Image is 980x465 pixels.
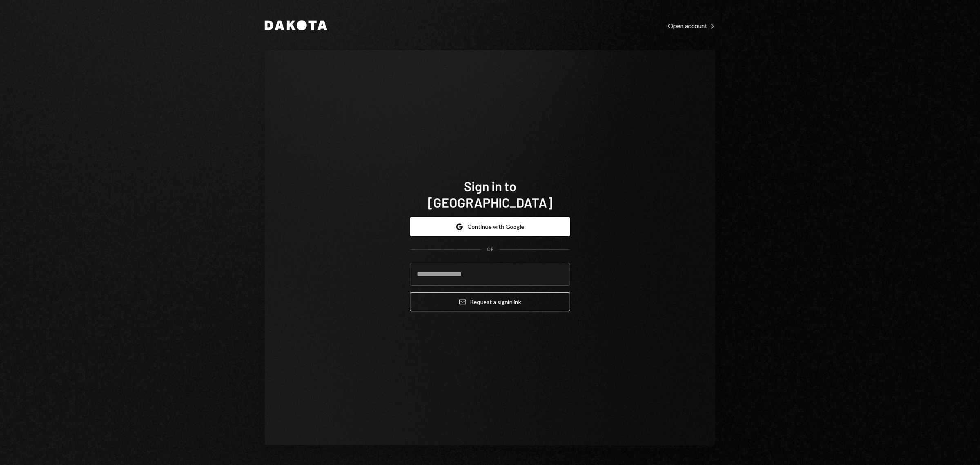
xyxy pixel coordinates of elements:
button: Request a signinlink [410,292,570,311]
div: Open account [668,22,715,30]
div: OR [487,246,494,253]
button: Continue with Google [410,217,570,236]
h1: Sign in to [GEOGRAPHIC_DATA] [410,178,570,210]
a: Open account [668,21,715,30]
